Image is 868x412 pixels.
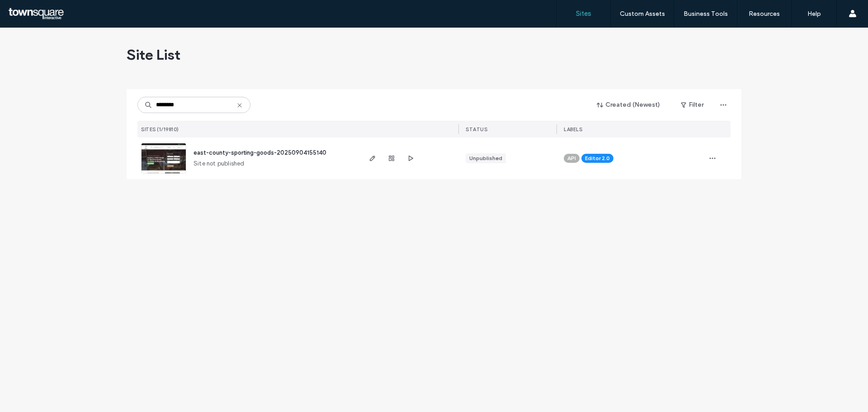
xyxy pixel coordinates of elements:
label: Help [807,10,821,18]
div: Unpublished [469,154,502,162]
span: API [567,154,576,162]
span: LABELS [564,126,582,133]
span: Site List [127,46,180,64]
label: Custom Assets [620,10,665,18]
button: Filter [672,98,712,112]
span: Site not published [193,159,245,168]
span: SITES (1/19810) [141,126,179,133]
span: Editor 2.0 [585,154,610,162]
label: Sites [576,9,591,18]
label: Resources [749,10,780,18]
span: Help [20,6,39,14]
span: STATUS [466,126,487,133]
button: Created (Newest) [589,98,668,112]
label: Business Tools [684,10,728,18]
a: east-county-sporting-goods-20250904155140 [193,149,326,156]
